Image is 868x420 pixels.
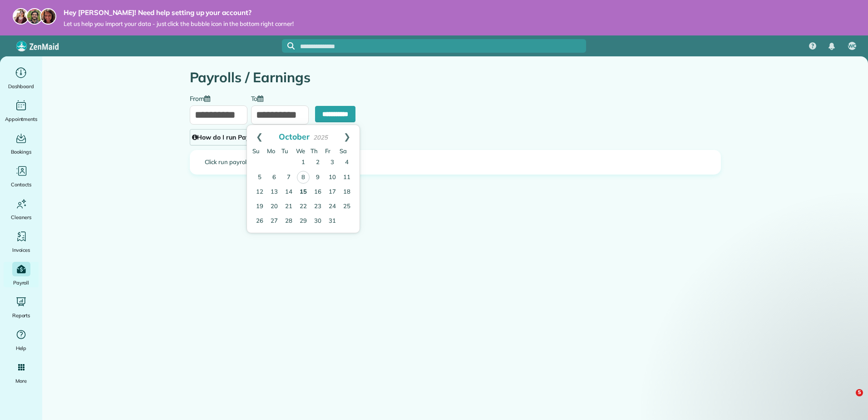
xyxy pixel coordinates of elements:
span: WC [848,43,857,50]
span: Friday [325,147,330,155]
a: 30 [311,214,325,229]
span: Bookings [11,147,32,156]
a: Prev [247,125,272,148]
a: Next [335,125,360,148]
a: 13 [267,185,281,200]
strong: Hey [PERSON_NAME]! Need help setting up your account? [64,8,294,17]
a: 22 [296,200,311,214]
a: 9 [311,170,325,185]
span: 2025 [313,134,328,141]
span: More [15,376,27,385]
span: Wednesday [296,147,305,155]
a: 12 [252,185,267,200]
img: michelle-19f622bdf1676172e81f8f8fba1fb50e276960ebfe0243fe18214015130c80e4.jpg [40,8,56,25]
a: 16 [311,185,325,200]
a: Cleaners [4,196,39,222]
span: October [279,131,310,141]
a: 27 [267,214,281,229]
span: Monday [267,147,275,155]
div: Notifications [822,36,841,56]
a: 26 [252,214,267,229]
a: 19 [252,200,267,214]
span: Invoices [12,245,30,255]
a: 20 [267,200,281,214]
a: 11 [340,170,354,185]
a: 15 [296,185,311,200]
span: Cleaners [11,213,31,222]
a: Bookings [4,131,39,156]
a: Appointments [4,98,39,124]
span: Saturday [340,147,347,155]
label: From [190,94,215,102]
a: 1 [296,155,311,170]
a: Contacts [4,164,39,189]
h1: Payrolls / Earnings [190,70,721,85]
a: 2 [311,155,325,170]
a: 28 [281,214,296,229]
a: Dashboard [4,65,39,91]
div: Click run payroll to create your first payroll on ZenMaid! [190,150,720,174]
a: How do I run Payroll? [190,129,265,145]
a: 10 [325,170,340,185]
a: Help [4,327,39,353]
a: 14 [281,185,296,200]
button: Focus search [282,42,295,50]
span: Dashboard [8,82,34,91]
img: maria-72a9807cf96188c08ef61303f053569d2e2a8a1cde33d635c8a3ac13582a053d.jpg [13,8,29,25]
a: 23 [311,200,325,214]
span: Appointments [5,115,38,124]
a: 4 [340,155,354,170]
a: 24 [325,200,340,214]
a: 31 [325,214,340,229]
label: To [251,94,268,102]
a: Invoices [4,229,39,255]
iframe: Intercom live chat [837,389,859,411]
span: Sunday [252,147,260,155]
span: Let us help you import your data - just click the bubble icon in the bottom right corner! [64,20,294,28]
a: 29 [296,214,311,229]
a: Payroll [4,262,39,287]
span: Payroll [13,278,30,287]
nav: Main [802,35,868,56]
a: 25 [340,200,354,214]
a: 6 [267,170,281,185]
span: Thursday [311,147,318,155]
a: 17 [325,185,340,200]
span: Contacts [11,180,31,189]
span: Tuesday [281,147,288,155]
a: 8 [297,171,310,184]
span: Help [16,344,27,353]
a: 21 [281,200,296,214]
svg: Focus search [287,42,295,50]
span: Reports [12,311,30,320]
a: 7 [281,170,296,185]
a: Reports [4,295,39,320]
span: 5 [856,389,863,396]
a: 5 [252,170,267,185]
img: jorge-587dff0eeaa6aab1f244e6dc62b8924c3b6ad411094392a53c71c6c4a576187d.jpg [26,8,43,25]
a: 3 [325,155,340,170]
a: 18 [340,185,354,200]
